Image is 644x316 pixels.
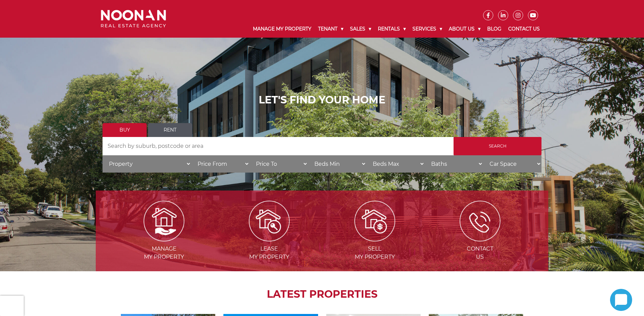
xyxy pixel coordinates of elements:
a: About Us [445,20,484,38]
input: Search [454,137,541,155]
a: Managemy Property [112,217,216,260]
a: Services [409,20,445,38]
a: Rentals [374,20,409,38]
span: Contact Us [428,245,532,261]
span: Manage my Property [112,245,216,261]
a: Leasemy Property [217,217,321,260]
img: Lease my property [249,201,290,241]
h2: LATEST PROPERTIES [113,288,531,300]
a: Manage My Property [250,20,315,38]
a: Sales [347,20,374,38]
a: ContactUs [428,217,532,260]
h1: LET'S FIND YOUR HOME [103,94,541,106]
span: Sell my Property [323,245,427,261]
input: Search by suburb, postcode or area [103,137,454,155]
img: Noonan Real Estate Agency [101,10,166,28]
a: Tenant [315,20,347,38]
a: Blog [484,20,505,38]
span: Lease my Property [217,245,321,261]
a: Sellmy Property [323,217,427,260]
img: Sell my property [354,201,395,241]
a: Buy [103,123,147,137]
img: ICONS [460,201,500,241]
a: Contact Us [505,20,543,38]
a: Rent [148,123,192,137]
img: Manage my Property [144,201,184,241]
